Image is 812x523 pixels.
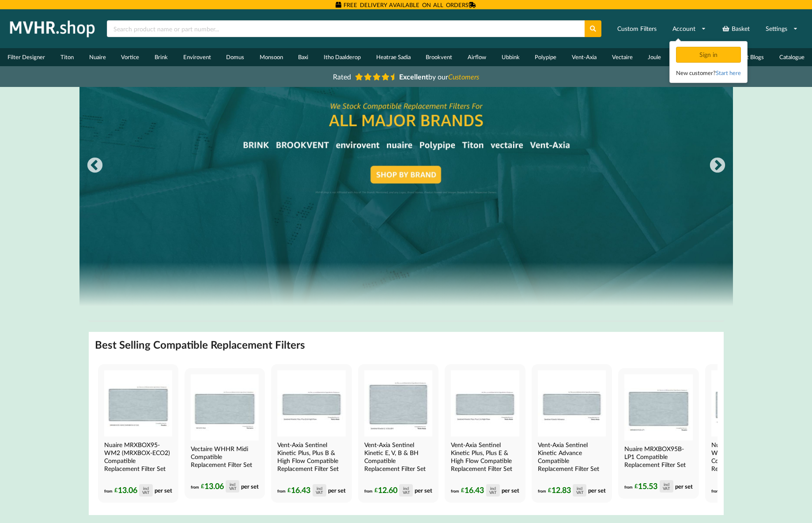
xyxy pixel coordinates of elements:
[527,48,564,66] a: Polypipe
[415,486,432,493] span: per set
[728,48,772,66] a: Short Blogs
[675,482,693,489] span: per set
[403,486,409,490] div: incl
[538,370,606,436] img: Vent-Axia Sentinel Kinetic Advance Compatible MVHR Filter Replacement Set from MVHR.shop
[460,48,494,66] a: Airflow
[374,485,378,495] span: £
[760,21,804,37] a: Settings
[185,368,265,499] a: Vectaire WHHR Midi Compatible MVHR Filter Replacement Set from MVHR.shop Vectaire WHHR Midi Compa...
[201,481,204,491] span: £
[451,488,459,493] span: from
[490,486,496,490] div: incl
[147,48,176,66] a: Brink
[418,48,460,66] a: Brookvent
[364,488,373,493] span: from
[618,368,699,499] a: Nuaire MRXBOX95B-LP1 Compatible MVHR Filter Replacement Set from MVHR.shop Nuaire MRXBOX95B-LP1 C...
[291,48,316,66] a: Baxi
[277,441,344,473] h4: Vent-Axia Sentinel Kinetic Plus, Plus B & High Flow Compatible Replacement Filter Set
[399,72,479,81] span: by our
[316,490,323,494] div: VAT
[81,48,113,66] a: Nuaire
[364,441,431,473] h4: Vent-Axia Sentinel Kinetic E, V, B & BH Compatible Replacement Filter Set
[6,18,99,40] img: mvhr.shop.png
[252,48,291,66] a: Monsoon
[709,157,726,175] button: Next
[663,486,670,490] div: VAT
[155,486,172,493] span: per set
[327,69,486,84] a: Rated Excellentby ourCustomers
[368,48,418,66] a: Heatrae Sadia
[461,485,465,495] span: £
[669,48,702,66] a: Xpelair
[287,484,326,497] div: 16.43
[98,364,178,503] a: Nuaire MRXBOX95-WM2 Compatible MVHR Filter Replacement Set from MVHR.shop Nuaire MRXBOX95-WM2 (MR...
[53,48,82,66] a: Titon
[113,48,147,66] a: Vortice
[576,490,583,494] div: VAT
[114,484,153,497] div: 13.06
[676,51,743,58] a: Sign in
[711,488,720,493] span: from
[95,338,305,352] h2: Best Selling Compatible Replacement Filters
[142,490,149,494] div: VAT
[489,490,496,494] div: VAT
[104,370,172,436] img: Nuaire MRXBOX95-WM2 Compatible MVHR Filter Replacement Set from MVHR.shop
[104,488,113,493] span: from
[358,364,438,503] a: Vent-Axia Sentinel Kinetic E, V, B & BH Compatible MVHR Filter Replacement Set from MVHR.shop Ven...
[219,48,252,66] a: Domus
[277,370,345,436] img: Vent-Axia Sentinel Kinetic Plus, Plus B & High Flow Compatible MVHR Filter Replacement Set from M...
[538,441,604,473] h4: Vent-Axia Sentinel Kinetic Advance Compatible Replacement Filter Set
[716,21,755,37] a: Basket
[271,364,351,503] a: Vent-Axia Sentinel Kinetic Plus, Plus B & High Flow Compatible MVHR Filter Replacement Set from M...
[191,374,259,440] img: Vectaire WHHR Midi Compatible MVHR Filter Replacement Set from MVHR.shop
[328,486,346,493] span: per set
[201,480,239,493] div: 13.06
[588,486,606,493] span: per set
[564,48,604,66] a: Vent-Axia
[316,48,369,66] a: Itho Daalderop
[634,481,638,491] span: £
[612,21,662,37] a: Custom Filters
[502,486,519,493] span: per set
[461,484,499,497] div: 16.43
[448,72,479,81] i: Customers
[771,48,812,66] a: Catalogue
[624,445,691,469] h4: Nuaire MRXBOX95B-LP1 Compatible Replacement Filter Set
[114,485,118,495] span: £
[333,72,351,81] span: Rated
[403,490,410,494] div: VAT
[364,370,432,436] img: Vent-Axia Sentinel Kinetic E, V, B & BH Compatible MVHR Filter Replacement Set from MVHR.shop
[711,370,779,436] img: Nuaire MRXBOX95-WH1 Compatible MVHR Filter Replacement Set from MVHR.shop
[548,484,586,497] div: 12.83
[86,157,104,175] button: Previous
[317,486,322,490] div: incl
[143,486,149,490] div: incl
[175,48,219,66] a: Envirovent
[287,485,291,495] span: £
[676,68,741,77] div: New customer?
[538,488,546,493] span: from
[374,484,413,497] div: 12.60
[577,486,582,490] div: incl
[399,72,428,81] b: Excellent
[676,47,741,63] div: Sign in
[494,48,527,66] a: Ubbink
[445,364,525,503] a: Vent-Axia Sentinel Kinetic Plus E & High Flow Compatible MVHR Filter Replacement Set from MVHR.sh...
[711,441,778,473] h4: Nuaire MRXBOX95-WH1 (MRXBOX-ECO3) Compatible Replacement Filter Set
[230,482,235,486] div: incl
[107,20,585,37] input: Search product name or part number...
[664,482,669,486] div: incl
[624,374,692,440] img: Nuaire MRXBOX95B-LP1 Compatible MVHR Filter Replacement Set from MVHR.shop
[624,484,633,489] span: from
[229,486,236,490] div: VAT
[451,370,519,436] img: Vent-Axia Sentinel Kinetic Plus E & High Flow Compatible MVHR Filter Replacement Set from MVHR.shop
[277,488,286,493] span: from
[548,485,551,495] span: £
[451,441,517,473] h4: Vent-Axia Sentinel Kinetic Plus, Plus E & High Flow Compatible Replacement Filter Set
[716,69,741,76] a: Start here
[667,21,712,37] a: Account
[634,480,673,493] div: 15.53
[241,482,259,489] span: per set
[104,441,170,473] h4: Nuaire MRXBOX95-WM2 (MRXBOX-ECO2) Compatible Replacement Filter Set
[705,364,786,503] a: Nuaire MRXBOX95-WH1 Compatible MVHR Filter Replacement Set from MVHR.shop Nuaire MRXBOX95-WH1 (MR...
